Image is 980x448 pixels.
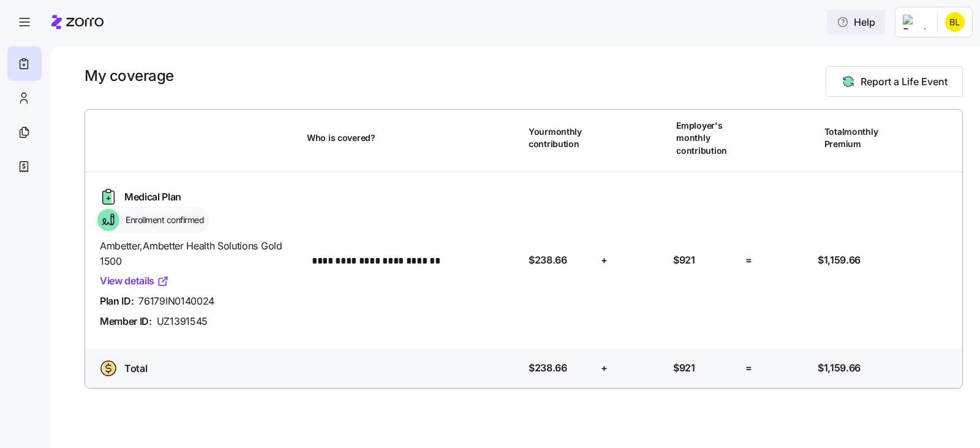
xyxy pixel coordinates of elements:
span: Employer's monthly contribution [676,120,741,157]
span: Who is covered? [307,132,375,144]
span: Total [124,361,147,376]
span: UZ1391545 [157,314,208,329]
span: Total monthly Premium [824,126,889,151]
span: Plan ID: [100,294,134,309]
img: Employer logo [903,15,927,29]
button: Help [827,10,885,34]
button: Report a Life Event [826,66,963,97]
span: $921 [673,360,695,376]
a: View details [100,273,169,289]
span: Your monthly contribution [529,126,593,151]
span: Help [837,15,875,29]
span: Ambetter , Ambetter Health Solutions Gold 1500 [100,238,297,269]
span: Report a Life Event [861,74,948,89]
span: Enrollment confirmed [122,214,204,226]
span: 76179IN0140024 [138,294,214,309]
span: $1,159.66 [818,252,861,268]
img: 1295ad2c56c7f6e0eeb945cfea7d74f9 [945,12,965,32]
span: + [601,360,608,376]
span: $238.66 [529,360,567,376]
span: Medical Plan [124,189,181,205]
span: $1,159.66 [818,360,861,376]
span: $921 [673,252,695,268]
span: + [601,252,608,268]
span: $238.66 [529,252,567,268]
span: Member ID: [100,314,152,329]
span: = [745,252,752,268]
span: = [745,360,752,376]
h1: My coverage [85,66,174,85]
